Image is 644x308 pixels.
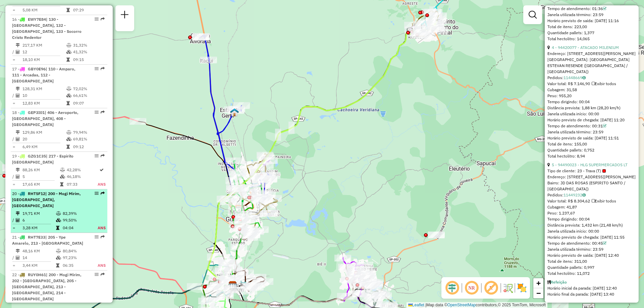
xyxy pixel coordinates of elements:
[592,198,616,203] span: Exibir todos
[12,217,15,224] td: /
[56,256,61,260] i: % de utilização da cubagem
[447,303,476,307] a: OpenStreetMap
[16,249,20,253] i: Distância Total
[547,6,636,12] div: Tempo de atendimento: 01:36
[73,7,105,13] td: 07:29
[547,174,636,180] div: Endereço: [STREET_ADDRESS][PERSON_NAME]
[547,93,636,99] div: Peso: 955,20
[62,217,90,224] td: 99,50%
[425,303,426,307] span: |
[517,283,527,293] img: Exibir/Ocultar setores
[547,258,636,264] div: Total de itens: 311,00
[16,256,20,260] i: Total de Atividades
[22,167,60,173] td: 88,26 KM
[483,280,499,296] span: Exibir rótulo
[547,12,636,18] div: Janela utilizada término: 23:59
[22,92,66,99] td: 10
[28,17,46,22] span: EWY7E84
[16,43,20,47] i: Distância Total
[12,56,15,63] td: =
[101,154,105,158] em: Rota exportada
[62,210,90,217] td: 82,39%
[28,235,45,240] span: RHT7E33
[366,282,383,288] div: Atividade não roteirizada - MERCADINHO SILVA E S
[603,123,606,128] a: Com service time
[547,111,636,117] div: Janela utilizada início: 00:00
[16,175,20,179] i: Total de Atividades
[547,123,636,129] div: Tempo de atendimento: 00:31
[547,192,636,198] div: Pedidos:
[22,100,66,107] td: 12,83 KM
[101,110,105,114] em: Rota exportada
[547,75,636,81] div: Pedidos:
[90,262,106,269] td: ANS
[95,272,99,276] em: Opções
[12,17,82,40] span: | 130 - [GEOGRAPHIC_DATA], 132 - [GEOGRAPHIC_DATA], 133 - Socorro Cristo Redentor
[66,101,70,105] i: Tempo total em rota
[547,99,636,105] div: Tempo dirigindo: 00:04
[12,272,82,301] span: | 200 - Mogi Mirim, 202 - [GEOGRAPHIC_DATA], 205 - [GEOGRAPHIC_DATA], 213 - [GEOGRAPHIC_DATA], 21...
[547,246,636,252] div: Janela utilizada término: 23:59
[12,110,78,127] span: | 406 - Aeroporto, [GEOGRAPHIC_DATA], 408 - [GEOGRAPHIC_DATA]
[16,211,20,215] i: Distância Total
[66,58,70,62] i: Tempo total em rota
[582,193,586,197] i: Observações
[533,278,543,288] a: Zoom in
[547,30,636,36] div: Quantidade pallets: 1,377
[12,92,15,99] td: /
[28,191,45,196] span: RHT5F12
[66,181,97,188] td: 07:33
[563,75,586,80] a: 11448669
[73,136,105,142] td: 69,81%
[547,291,636,297] div: Horário final da parada: [DATE] 13:40
[547,81,636,87] div: Valor total: R$ 7.146,90
[547,234,636,240] div: Horário previsto de chegada: [DATE] 11:55
[95,67,99,71] em: Opções
[90,225,106,231] td: ANS
[101,272,105,276] em: Rota exportada
[547,222,636,228] div: Distância prevista: 1,432 km (21,48 km/h)
[552,45,619,50] a: 4 - 94420077 - ATACADO MILENIUM
[547,105,636,111] div: Distância prevista: 1,88 km (28,20 km/h)
[12,181,15,188] td: =
[60,182,63,186] i: Tempo total em rota
[22,136,66,142] td: 20
[187,283,204,290] div: Atividade não roteirizada - Trigozan Org. Hotele
[533,288,543,298] a: Zoom out
[22,248,56,254] td: 48,16 KM
[577,168,606,174] span: 23 - Trava (T)
[547,87,636,93] div: Cubagem: 31,58
[12,173,15,180] td: /
[12,272,82,301] span: 22 -
[66,145,70,149] i: Tempo total em rota
[603,6,606,11] a: Com service time
[12,66,75,83] span: | 110 - Amparo, 111 - Arcadas, 112 - [GEOGRAPHIC_DATA]
[66,87,71,91] i: % de utilização do peso
[407,302,547,308] div: Map data © contributors,© 2025 TomTom, Microsoft
[16,137,20,141] i: Total de Atividades
[22,262,56,269] td: 3,44 KM
[95,154,99,158] em: Opções
[547,117,636,123] div: Horário previsto de chegada: [DATE] 11:20
[73,100,105,107] td: 09:07
[22,254,56,261] td: 14
[12,143,15,150] td: =
[56,249,61,253] i: % de utilização do peso
[547,285,636,291] div: Horário inicial da parada: [DATE] 12:40
[56,263,59,267] i: Tempo total em rota
[66,173,97,180] td: 46,18%
[547,141,636,147] div: Total de itens: 155,00
[60,175,65,179] i: % de utilização da cubagem
[12,235,83,246] span: 21 -
[101,17,105,21] em: Rota exportada
[16,130,20,134] i: Distância Total
[28,153,46,159] span: GZG1C35
[547,129,636,135] div: Janela utilizada término: 23:59
[73,49,105,55] td: 41,32%
[16,87,20,91] i: Distância Total
[547,24,636,30] div: Total de itens: 223,00
[547,168,636,174] div: Tipo de cliente:
[22,173,60,180] td: 5
[536,289,541,297] span: −
[547,135,636,141] div: Horário previsto de saída: [DATE] 11:51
